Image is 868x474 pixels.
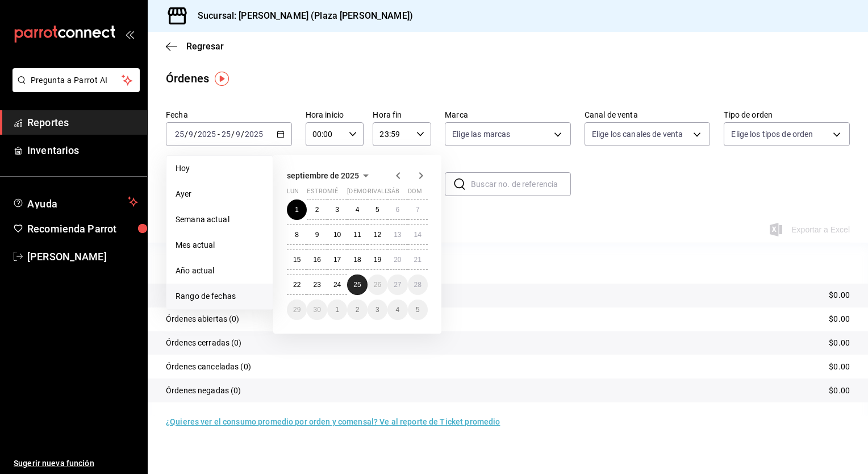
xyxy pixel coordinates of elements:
[27,195,123,209] span: Ayuda
[327,188,338,199] abbr: miércoles
[335,306,339,314] abbr: 1 de octubre de 2025
[166,417,500,426] a: ¿Quieres ver el consumo promedio por orden y comensal? Ve al reporte de Ticket promedio
[307,199,327,220] button: 2 de septiembre de 2025
[368,250,387,270] button: 19 de septiembre de 2025
[197,130,216,139] input: ----
[27,251,107,263] font: [PERSON_NAME]
[176,265,264,277] span: Año actual
[347,224,367,245] button: 11 de septiembre de 2025
[176,214,264,226] span: Semana actual
[408,188,422,199] abbr: domingo
[387,224,407,245] button: 13 de septiembre de 2025
[221,130,231,139] input: --
[8,82,140,94] a: Pregunta a Parrot AI
[368,199,387,220] button: 5 de septiembre de 2025
[215,72,229,86] img: Marcador de información sobre herramientas
[188,130,194,139] input: --
[293,306,301,314] abbr: 29 de septiembre de 2025
[166,70,209,87] div: Órdenes
[416,206,420,214] abbr: 7 de septiembre de 2025
[347,275,367,295] button: 25 de septiembre de 2025
[408,199,428,220] button: 7 de septiembre de 2025
[306,111,364,119] label: Hora inicio
[307,250,327,270] button: 16 de septiembre de 2025
[295,206,299,214] abbr: 1 de septiembre de 2025
[166,361,251,373] p: Órdenes canceladas (0)
[307,224,327,245] button: 9 de septiembre de 2025
[829,313,850,325] p: $0.00
[313,281,320,289] abbr: 23 de septiembre de 2025
[368,275,387,295] button: 26 de septiembre de 2025
[327,300,347,320] button: 1 de octubre de 2025
[373,111,431,119] label: Hora fin
[166,111,292,119] label: Fecha
[408,224,428,245] button: 14 de septiembre de 2025
[829,361,850,373] p: $0.00
[724,111,850,119] label: Tipo de orden
[829,337,850,349] p: $0.00
[287,171,359,180] span: septiembre de 2025
[374,231,381,239] abbr: 12 de septiembre de 2025
[387,300,407,320] button: 4 de octubre de 2025
[166,313,240,325] p: Órdenes abiertas (0)
[31,74,122,86] span: Pregunta a Parrot AI
[333,256,341,264] abbr: 17 de septiembre de 2025
[27,223,116,235] font: Recomienda Parrot
[313,256,320,264] abbr: 16 de septiembre de 2025
[287,275,307,295] button: 22 de septiembre de 2025
[14,459,94,468] font: Sugerir nueva función
[287,250,307,270] button: 15 de septiembre de 2025
[27,117,69,128] font: Reportes
[327,250,347,270] button: 17 de septiembre de 2025
[368,188,399,199] abbr: viernes
[347,188,414,199] abbr: jueves
[295,231,299,239] abbr: 8 de septiembre de 2025
[307,275,327,295] button: 23 de septiembre de 2025
[395,306,399,314] abbr: 4 de octubre de 2025
[375,306,379,314] abbr: 3 de octubre de 2025
[731,128,813,140] span: Elige los tipos de orden
[315,231,319,239] abbr: 9 de septiembre de 2025
[166,385,241,397] p: Órdenes negadas (0)
[416,306,420,314] abbr: 5 de octubre de 2025
[829,289,850,301] p: $0.00
[327,199,347,220] button: 3 de septiembre de 2025
[218,130,220,139] span: -
[414,256,422,264] abbr: 21 de septiembre de 2025
[313,306,320,314] abbr: 30 de septiembre de 2025
[194,130,197,139] span: /
[27,144,79,156] font: Inventarios
[176,163,264,174] span: Hoy
[176,188,264,200] span: Ayer
[244,130,264,139] input: ----
[315,206,319,214] abbr: 2 de septiembre de 2025
[125,30,134,39] button: open_drawer_menu
[445,111,571,119] label: Marca
[231,130,235,139] span: /
[592,128,683,140] span: Elige los canales de venta
[353,281,361,289] abbr: 25 de septiembre de 2025
[335,206,339,214] abbr: 3 de septiembre de 2025
[829,385,850,397] p: $0.00
[394,256,401,264] abbr: 20 de septiembre de 2025
[293,281,301,289] abbr: 22 de septiembre de 2025
[287,300,307,320] button: 29 de septiembre de 2025
[327,275,347,295] button: 24 de septiembre de 2025
[387,250,407,270] button: 20 de septiembre de 2025
[452,128,510,140] span: Elige las marcas
[166,337,242,349] p: Órdenes cerradas (0)
[287,169,373,182] button: septiembre de 2025
[353,231,361,239] abbr: 11 de septiembre de 2025
[374,281,381,289] abbr: 26 de septiembre de 2025
[394,231,401,239] abbr: 13 de septiembre de 2025
[333,231,341,239] abbr: 10 de septiembre de 2025
[394,281,401,289] abbr: 27 de septiembre de 2025
[333,281,341,289] abbr: 24 de septiembre de 2025
[387,199,407,220] button: 6 de septiembre de 2025
[287,188,299,199] abbr: lunes
[327,224,347,245] button: 10 de septiembre de 2025
[166,256,850,270] p: Resumen
[353,256,361,264] abbr: 18 de septiembre de 2025
[12,68,140,92] button: Pregunta a Parrot AI
[408,300,428,320] button: 5 de octubre de 2025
